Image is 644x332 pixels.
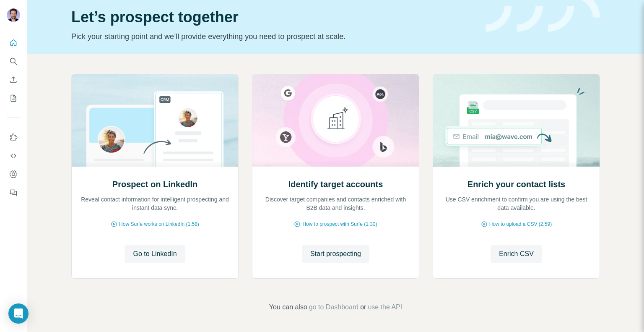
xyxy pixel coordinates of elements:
[499,249,534,259] span: Enrich CSV
[119,220,199,228] span: How Surfe works on LinkedIn (1:58)
[7,35,20,50] button: Quick start
[80,195,230,212] p: Reveal contact information for intelligent prospecting and instant data sync.
[7,130,20,145] button: Use Surfe on LinkedIn
[71,31,475,42] p: Pick your starting point and we’ll provide everything you need to prospect at scale.
[467,178,565,190] h2: Enrich your contact lists
[125,245,185,263] button: Go to LinkedIn
[8,303,29,324] div: Open Intercom Messenger
[252,74,419,167] img: Identify target accounts
[71,9,475,26] h1: Let’s prospect together
[7,148,20,163] button: Use Surfe API
[71,74,239,167] img: Prospect on LinkedIn
[302,220,377,228] span: How to prospect with Surfe (1:30)
[288,178,383,190] h2: Identify target accounts
[441,195,591,212] p: Use CSV enrichment to confirm you are using the best data available.
[261,195,410,212] p: Discover target companies and contacts enriched with B2B data and insights.
[433,74,600,167] img: Enrich your contact lists
[489,220,552,228] span: How to upload a CSV (2:59)
[269,302,307,312] span: You can also
[360,302,366,312] span: or
[368,302,402,312] button: use the API
[491,245,542,263] button: Enrich CSV
[7,72,20,87] button: Enrich CSV
[7,167,20,182] button: Dashboard
[7,8,20,22] img: Avatar
[112,178,197,190] h2: Prospect on LinkedIn
[310,249,361,259] span: Start prospecting
[133,249,177,259] span: Go to LinkedIn
[7,185,20,200] button: Feedback
[7,54,20,69] button: Search
[7,91,20,106] button: My lists
[309,302,358,312] button: go to Dashboard
[302,245,369,263] button: Start prospecting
